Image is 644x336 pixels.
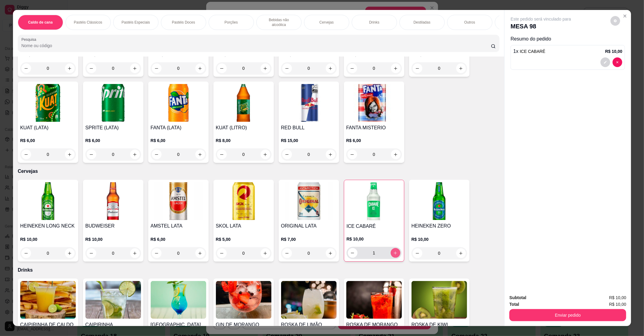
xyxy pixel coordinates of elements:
[216,137,271,144] p: R$ 8,00
[620,11,630,21] button: Close
[613,57,622,67] button: decrease-product-quantity
[609,301,626,308] span: R$ 10,00
[261,248,270,258] button: increase-product-quantity
[21,63,31,73] button: decrease-product-quantity
[281,281,337,319] img: product-image
[347,223,402,230] h4: ICE CABARÉ
[511,35,625,43] p: Resumo do pedido
[261,63,270,73] button: increase-product-quantity
[21,150,31,159] button: decrease-product-quantity
[195,63,205,73] button: increase-product-quantity
[216,281,271,319] img: product-image
[20,281,76,319] img: product-image
[348,63,357,73] button: decrease-product-quantity
[511,22,571,31] p: MESA 98
[18,267,500,274] p: Drinks
[65,63,75,73] button: increase-product-quantity
[130,248,140,258] button: increase-product-quantity
[281,84,337,122] img: product-image
[216,182,271,220] img: product-image
[151,137,206,144] p: R$ 6,00
[65,150,75,159] button: increase-product-quantity
[87,63,96,73] button: decrease-product-quantity
[412,321,467,328] h4: ROSKA DE KIWI
[346,281,402,319] img: product-image
[85,222,141,230] h4: BUDWEISER
[609,294,626,301] span: R$ 10,00
[216,84,271,122] img: product-image
[87,150,96,159] button: decrease-product-quantity
[509,309,626,321] button: Enviar pedido
[282,150,292,159] button: decrease-product-quantity
[21,37,38,42] label: Pesquisa
[172,20,195,25] p: Pastéis Doces
[261,18,296,27] p: Bebidas não alcoólica
[85,182,141,220] img: product-image
[122,20,150,25] p: Pastéis Especiais
[152,248,162,258] button: decrease-product-quantity
[85,137,141,144] p: R$ 6,00
[130,150,140,159] button: increase-product-quantity
[216,321,271,328] h4: GIN DE MORANGO
[152,63,162,73] button: decrease-product-quantity
[74,20,102,25] p: Pastéis Clássicos
[509,302,519,307] strong: Total
[151,236,206,242] p: R$ 6,00
[348,150,357,159] button: decrease-product-quantity
[85,84,141,122] img: product-image
[610,16,620,26] button: decrease-product-quantity
[391,150,401,159] button: increase-product-quantity
[326,63,335,73] button: increase-product-quantity
[281,222,337,230] h4: ORIGINAL LATA
[151,84,206,122] img: product-image
[217,63,227,73] button: decrease-product-quantity
[348,248,357,258] button: decrease-product-quantity
[601,57,610,67] button: decrease-product-quantity
[85,236,141,242] p: R$ 10,00
[20,84,76,122] img: product-image
[346,84,402,122] img: product-image
[513,48,545,55] p: 1 x
[130,63,140,73] button: increase-product-quantity
[152,150,162,159] button: decrease-product-quantity
[413,248,422,258] button: decrease-product-quantity
[20,124,76,131] h4: KUAT (LATA)
[195,150,205,159] button: increase-product-quantity
[347,183,402,220] img: product-image
[412,222,467,230] h4: HEINEKEN ZERO
[151,124,206,131] h4: FANTA (LATA)
[346,124,402,131] h4: FANTA MISTERIO
[412,236,467,242] p: R$ 10,00
[326,248,335,258] button: increase-product-quantity
[346,137,402,144] p: R$ 6,00
[216,236,271,242] p: R$ 5,00
[28,20,53,25] p: Caldo de cana
[369,20,380,25] p: Drinks
[520,49,546,54] span: ICE CABARÉ
[456,248,466,258] button: increase-product-quantity
[21,248,31,258] button: decrease-product-quantity
[282,248,292,258] button: decrease-product-quantity
[151,321,206,328] h4: [GEOGRAPHIC_DATA]
[414,20,431,25] p: Destiladas
[85,281,141,319] img: product-image
[326,150,335,159] button: increase-product-quantity
[20,222,76,230] h4: HEINEKEN LONG NECK
[281,124,337,131] h4: RED BULL
[281,182,337,220] img: product-image
[511,16,571,22] p: Este pedido será vinculado para
[281,137,337,144] p: R$ 15,00
[605,48,623,54] p: R$ 10,00
[464,20,475,25] p: Outros
[20,236,76,242] p: R$ 10,00
[346,321,402,328] h4: ROSKA DE MORANGO
[85,124,141,131] h4: SPRITE (LATA)
[456,63,466,73] button: increase-product-quantity
[282,63,292,73] button: decrease-product-quantity
[391,63,401,73] button: increase-product-quantity
[217,248,227,258] button: decrease-product-quantity
[413,63,422,73] button: decrease-product-quantity
[509,295,526,300] strong: Subtotal
[21,43,491,49] input: Pesquisa
[319,20,334,25] p: Cervejas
